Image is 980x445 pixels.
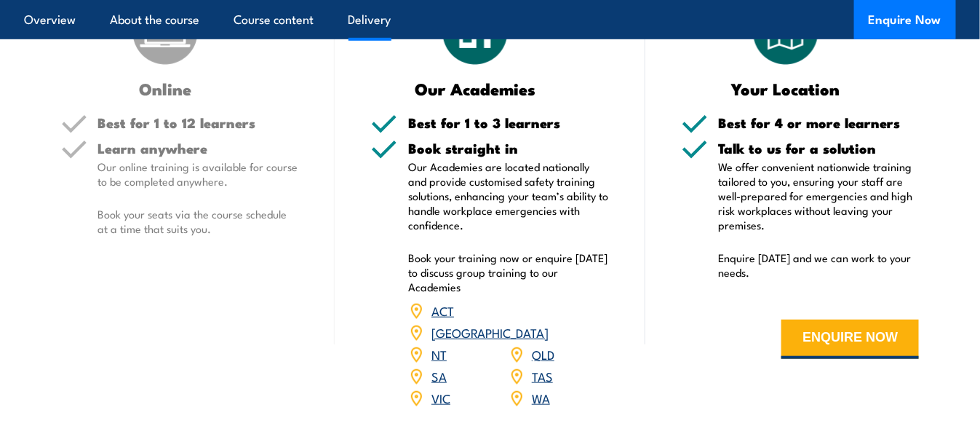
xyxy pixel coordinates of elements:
h3: Our Academies [371,80,580,97]
h3: Online [61,80,270,97]
h5: Learn anywhere [98,141,299,155]
a: SA [431,367,447,385]
a: [GEOGRAPHIC_DATA] [431,323,549,341]
p: Book your seats via the course schedule at a time that suits you. [98,207,299,236]
a: ACT [431,302,454,319]
a: WA [532,389,550,406]
p: Our Academies are located nationally and provide customised safety training solutions, enhancing ... [408,160,609,232]
a: NT [431,345,447,363]
p: Enquire [DATE] and we can work to your needs. [719,251,920,280]
a: VIC [431,389,450,406]
h5: Talk to us for a solution [719,141,920,155]
h5: Book straight in [408,141,609,155]
h3: Your Location [682,80,891,97]
h5: Best for 1 to 12 learners [98,116,299,130]
p: Our online training is available for course to be completed anywhere. [98,160,299,189]
h5: Best for 4 or more learners [719,116,920,130]
h5: Best for 1 to 3 learners [408,116,609,130]
button: ENQUIRE NOW [781,320,919,359]
p: We offer convenient nationwide training tailored to you, ensuring your staff are well-prepared fo... [719,160,920,232]
a: QLD [532,345,554,363]
p: Book your training now or enquire [DATE] to discuss group training to our Academies [408,251,609,294]
a: TAS [532,367,553,385]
